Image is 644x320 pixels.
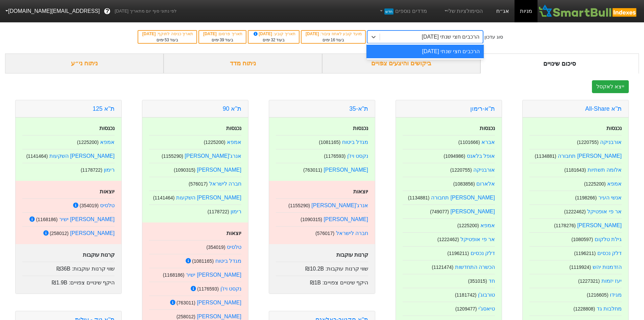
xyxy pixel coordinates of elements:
small: ( 1101666 ) [458,140,480,145]
span: [DATE] [203,31,218,36]
a: טלסיס [227,244,241,250]
small: ( 1181742 ) [455,292,477,298]
small: ( 749077 ) [430,209,449,214]
a: אר פי אופטיקל [460,236,495,242]
a: אמפא [100,139,115,145]
div: שווי קרנות עוקבות : [22,262,115,273]
small: ( 1168186 ) [36,217,58,222]
div: תאריך קובע : [252,31,295,37]
span: 32 [271,38,275,42]
a: מדדים נוספיםחדש [376,4,430,18]
a: חברה לישראל [336,230,368,236]
strong: קרנות עוקבות [336,252,368,258]
small: ( 1222462 ) [564,209,586,214]
a: טלסיס [100,202,115,208]
a: אמפא [607,181,622,187]
strong: נכנסות [606,125,622,131]
a: [PERSON_NAME] [577,222,622,228]
div: ביקושים והיצעים צפויים [322,54,481,73]
small: ( 1225200 ) [457,223,479,228]
a: [PERSON_NAME] תחבורה [558,153,622,159]
a: [PERSON_NAME] [70,230,115,236]
small: ( 1134881 ) [535,153,556,159]
small: ( 1083856 ) [453,181,475,187]
small: ( 1176593 ) [197,286,219,292]
a: נקסט ויז'ן [347,153,368,159]
small: ( 1155290 ) [288,203,310,208]
div: בעוד ימים [305,37,362,43]
div: תאריך כניסה לתוקף : [142,31,193,37]
span: חדש [384,8,393,15]
small: ( 1220755 ) [577,140,599,145]
a: רימון [231,209,241,214]
strong: קרנות עוקבות [83,252,115,258]
a: טורבוג'ן [478,292,495,298]
a: יעז יזמות [601,278,622,284]
a: מגדל ביטוח [215,258,241,264]
a: אלומה תשתיות [588,167,622,173]
a: מגידו [610,292,622,298]
small: ( 354019 ) [79,203,98,208]
strong: נכנסות [226,125,241,131]
div: מועד קובע לאחוז ציבור : [305,31,362,37]
small: ( 354019 ) [206,244,225,250]
a: אר פי אופטיקל [587,209,622,214]
small: ( 1090315 ) [301,217,322,222]
a: [PERSON_NAME] [197,300,241,305]
div: בעוד ימים [142,37,193,43]
div: היקף שינויים צפויים : [22,276,115,287]
a: [PERSON_NAME] [450,209,495,214]
a: אנרג'[PERSON_NAME] [311,202,368,208]
a: אנשי העיר [598,195,622,200]
strong: נכנסות [353,125,368,131]
small: ( 1134881 ) [408,195,430,200]
a: [PERSON_NAME] ישיר [186,272,241,278]
a: אמפא [227,139,241,145]
a: מחלבות גד [597,306,622,312]
small: ( 1119924 ) [569,264,591,270]
a: טיאסג'י [478,306,495,312]
small: ( 1176593 ) [324,153,345,159]
small: ( 258012 ) [50,231,69,236]
a: ת''א 125 [93,105,115,112]
small: ( 1080597 ) [571,237,593,242]
span: [DATE] [306,31,320,36]
div: ניתוח ני״ע [5,54,164,73]
span: [DATE] [142,31,157,36]
small: ( 1181643 ) [564,167,586,173]
a: חד [488,278,495,284]
div: בעוד ימים [202,37,242,43]
small: ( 1081165 ) [192,258,214,264]
strong: יוצאות [353,189,368,194]
a: הכשרה התחדשות [455,264,495,270]
a: חברה לישראל [209,181,241,187]
small: ( 1081165 ) [319,140,340,145]
div: שווי קרנות עוקבות : [276,262,368,273]
a: ת''א-רימון [470,105,495,112]
small: ( 763011 ) [176,300,195,305]
span: [DATE] [253,31,273,36]
a: [PERSON_NAME] השקעות [176,195,241,200]
span: 53 [165,38,169,42]
small: ( 1155290 ) [162,153,183,159]
small: ( 1094986 ) [444,153,465,159]
a: [PERSON_NAME] [324,216,368,222]
a: הסימולציות שלי [440,4,486,18]
small: ( 258012 ) [176,314,195,319]
div: סוג עדכון [484,34,503,41]
strong: נכנסות [480,125,495,131]
a: אלארום [476,181,495,187]
a: אורבניקה [473,167,495,173]
small: ( 763011 ) [303,167,322,173]
span: ? [105,7,109,16]
a: אברא [481,139,495,145]
small: ( 1168186 ) [163,272,185,278]
div: היקף שינויים צפויים : [276,276,368,287]
div: הרכבים חצי שנתי [DATE] [422,33,480,41]
strong: יוצאות [226,230,241,236]
a: [PERSON_NAME] [197,167,241,173]
strong: יוצאות [100,189,115,194]
small: ( 576017 ) [189,181,208,187]
a: [PERSON_NAME] תחבורה [431,195,495,200]
a: ת''א 90 [223,105,241,112]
